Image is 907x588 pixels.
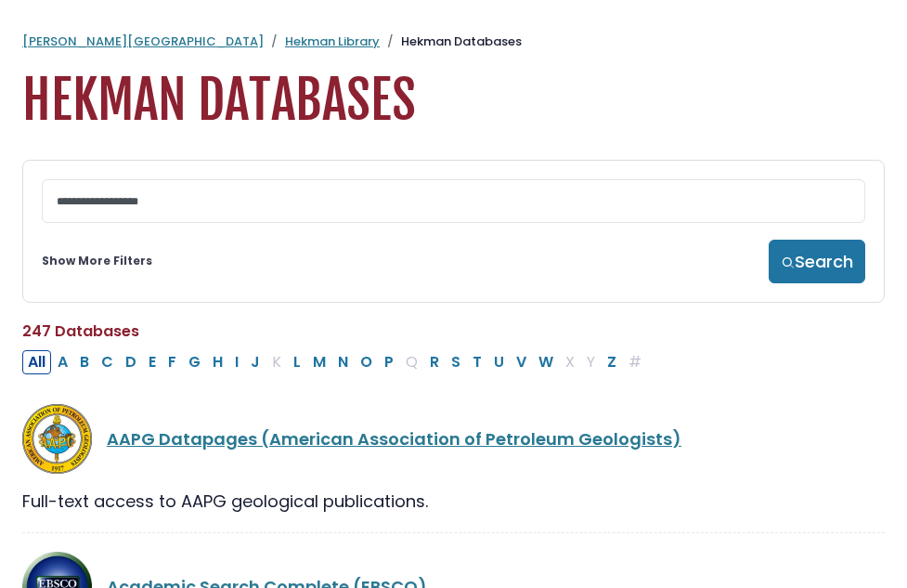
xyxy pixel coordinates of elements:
[245,350,266,374] button: Filter Results J
[42,253,152,269] a: Show More Filters
[52,350,73,374] button: Filter Results A
[183,350,206,374] button: Filter Results G
[143,350,162,374] button: Filter Results E
[285,33,380,50] a: Hekman Library
[22,320,139,342] span: 247 Databases
[120,350,142,374] button: Filter Results D
[22,489,885,514] div: Full-text access to AAPG geological publications.
[379,350,399,374] button: Filter Results P
[533,350,559,374] button: Filter Results W
[22,350,51,374] button: All
[332,350,354,374] button: Filter Results N
[424,350,445,374] button: Filter Results R
[42,179,865,223] input: Search database by title or keyword
[22,33,885,51] nav: breadcrumb
[74,350,95,374] button: Filter Results B
[355,350,378,374] button: Filter Results O
[207,350,228,374] button: Filter Results H
[229,350,244,374] button: Filter Results I
[446,350,466,374] button: Filter Results S
[488,350,510,374] button: Filter Results U
[602,350,622,374] button: Filter Results Z
[307,350,331,374] button: Filter Results M
[22,70,885,132] h1: Hekman Databases
[769,240,865,283] button: Search
[107,427,681,451] a: AAPG Datapages (American Association of Petroleum Geologists)
[380,33,522,51] li: Hekman Databases
[22,33,264,50] a: [PERSON_NAME][GEOGRAPHIC_DATA]
[511,350,532,374] button: Filter Results V
[467,350,487,374] button: Filter Results T
[22,349,649,372] div: Alpha-list to filter by first letter of database name
[96,350,119,374] button: Filter Results C
[162,350,182,374] button: Filter Results F
[288,350,306,374] button: Filter Results L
